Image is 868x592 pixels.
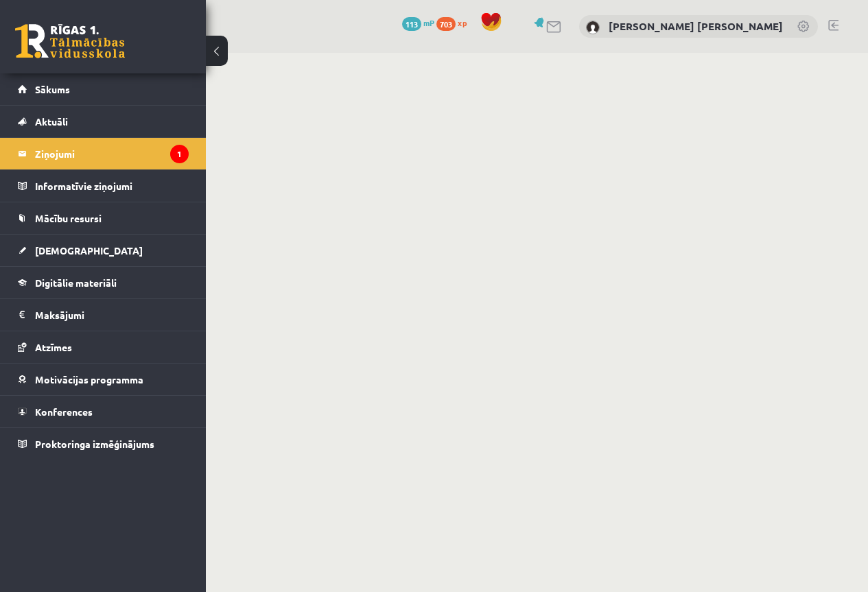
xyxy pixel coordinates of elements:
a: Proktoringa izmēģinājums [18,428,189,460]
img: Juris Eduards Pleikšnis [586,21,600,34]
span: xp [458,17,467,28]
a: Sākums [18,73,189,105]
span: Aktuāli [35,115,68,128]
a: [PERSON_NAME] [PERSON_NAME] [609,19,783,33]
legend: Informatīvie ziņojumi [35,170,189,202]
a: Rīgas 1. Tālmācības vidusskola [15,24,125,58]
legend: Maksājumi [35,299,189,331]
a: [DEMOGRAPHIC_DATA] [18,235,189,266]
a: 703 xp [436,17,473,28]
span: Atzīmes [35,341,72,353]
a: 113 mP [402,17,434,28]
span: 113 [402,17,421,31]
span: 703 [436,17,456,31]
span: Mācību resursi [35,212,102,224]
span: Sākums [35,83,70,95]
span: Digitālie materiāli [35,276,117,289]
a: Informatīvie ziņojumi [18,170,189,202]
legend: Ziņojumi [35,138,189,169]
a: Aktuāli [18,106,189,137]
span: mP [423,17,434,28]
i: 1 [170,145,189,163]
a: Atzīmes [18,331,189,363]
a: Digitālie materiāli [18,267,189,298]
a: Ziņojumi1 [18,138,189,169]
span: Motivācijas programma [35,373,143,386]
a: Motivācijas programma [18,364,189,395]
a: Konferences [18,396,189,427]
a: Maksājumi [18,299,189,331]
span: Konferences [35,405,93,418]
span: [DEMOGRAPHIC_DATA] [35,244,143,257]
span: Proktoringa izmēģinājums [35,438,154,450]
a: Mācību resursi [18,202,189,234]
